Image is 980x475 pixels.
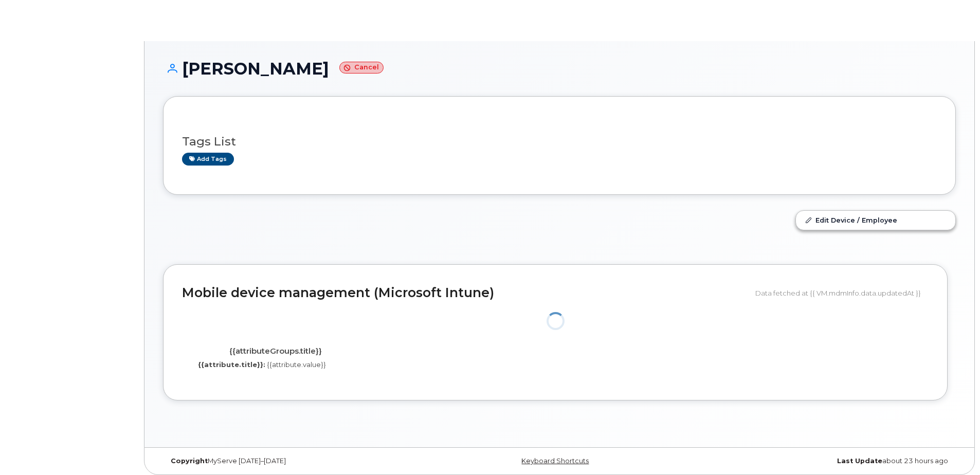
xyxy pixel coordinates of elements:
div: MyServe [DATE]–[DATE] [163,457,427,465]
a: Edit Device / Employee [796,211,955,229]
a: Add tags [182,153,234,166]
div: Data fetched at {{ VM.mdmInfo.data.updatedAt }} [755,283,929,303]
h1: [PERSON_NAME] [163,60,956,78]
h2: Mobile device management (Microsoft Intune) [182,286,748,300]
h4: {{attributeGroups.title}} [190,347,361,356]
div: about 23 hours ago [692,457,956,465]
h3: Tags List [182,135,937,148]
strong: Copyright [171,457,208,465]
label: {{attribute.title}}: [198,360,265,370]
small: Cancel [339,62,384,74]
span: {{attribute.value}} [267,360,326,369]
a: Keyboard Shortcuts [521,457,589,465]
strong: Last Update [837,457,882,465]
